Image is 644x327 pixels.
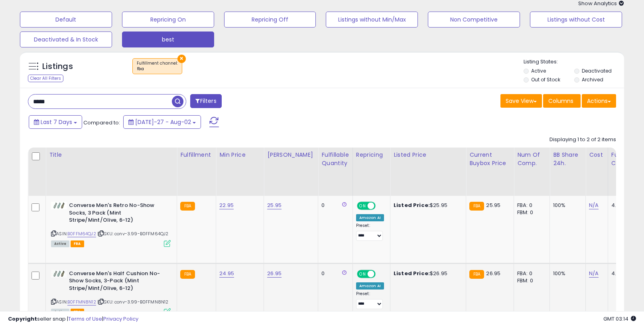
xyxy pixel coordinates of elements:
[524,58,624,66] p: Listing States:
[321,270,346,277] div: 0
[358,271,368,278] span: ON
[374,203,387,209] span: OFF
[517,209,544,216] div: FBM: 0
[267,201,282,209] a: 25.95
[589,201,599,209] a: N/A
[224,12,316,28] button: Repricing Off
[394,151,463,159] div: Listed Price
[469,151,510,167] div: Current Buybox Price
[68,315,102,323] a: Terms of Use
[219,270,234,278] a: 24.95
[103,315,138,323] a: Privacy Policy
[486,270,500,277] span: 26.95
[428,12,520,28] button: Non Competitive
[51,202,67,209] img: 21PVSN4cNKL._SL40_.jpg
[67,299,96,305] a: B0FFMN8N12
[500,94,542,108] button: Save View
[8,315,37,323] strong: Copyright
[531,76,560,83] label: Out of Stock
[549,136,616,144] div: Displaying 1 to 2 of 2 items
[356,223,384,241] div: Preset:
[321,202,346,209] div: 0
[326,12,418,28] button: Listings without Min/Max
[553,202,579,209] div: 100%
[51,240,69,247] span: All listings currently available for purchase on Amazon
[582,67,612,74] label: Deactivated
[122,32,214,47] button: best
[394,201,430,209] b: Listed Price:
[517,202,544,209] div: FBA: 0
[543,94,581,108] button: Columns
[180,151,213,159] div: Fulfillment
[219,151,260,159] div: Min Price
[589,151,605,159] div: Cost
[8,315,138,323] div: seller snap | |
[356,291,384,309] div: Preset:
[517,151,546,167] div: Num of Comp.
[177,55,186,63] button: ×
[29,115,82,129] button: Last 7 Days
[394,270,460,277] div: $26.95
[137,60,178,72] span: Fulfillment channel :
[356,151,387,159] div: Repricing
[71,240,84,247] span: FBA
[69,202,166,226] b: Converse Men's Retro No-Show Socks, 3 Pack (Mint Stripe/Mint/Olive, 6-12)
[190,94,221,108] button: Filters
[582,76,603,83] label: Archived
[531,67,546,74] label: Active
[611,270,639,277] div: 4.67
[69,270,166,294] b: Converse Men's Half Cushion No-Show Socks, 3-Pack (Mint Stripe/Mint/Olive, 6-12)
[356,282,384,290] div: Amazon AI
[321,151,349,167] div: Fulfillable Quantity
[517,277,544,284] div: FBM: 0
[553,270,579,277] div: 100%
[374,271,387,278] span: OFF
[41,118,72,126] span: Last 7 Days
[611,151,642,167] div: Fulfillment Cost
[267,270,282,278] a: 26.95
[49,151,173,159] div: Title
[123,115,201,129] button: [DATE]-27 - Aug-02
[180,270,195,279] small: FBA
[42,61,73,72] h5: Listings
[469,202,484,211] small: FBA
[83,119,120,126] span: Compared to:
[219,201,234,209] a: 22.95
[137,66,178,72] div: fba
[517,270,544,277] div: FBA: 0
[582,94,616,108] button: Actions
[51,270,67,278] img: 41EaEhzx08L._SL40_.jpg
[135,118,191,126] span: [DATE]-27 - Aug-02
[469,270,484,279] small: FBA
[394,270,430,277] b: Listed Price:
[20,12,112,28] button: Default
[394,202,460,209] div: $25.95
[553,151,582,167] div: BB Share 24h.
[180,202,195,211] small: FBA
[548,97,573,105] span: Columns
[530,12,622,28] button: Listings without Cost
[20,32,112,47] button: Deactivated & In Stock
[589,270,599,278] a: N/A
[122,12,214,28] button: Repricing On
[51,202,171,246] div: ASIN:
[28,75,63,82] div: Clear All Filters
[486,201,500,209] span: 25.95
[358,203,368,209] span: ON
[356,214,384,221] div: Amazon AI
[67,230,96,237] a: B0FFM64QJ2
[97,230,169,237] span: | SKU: conv-3.99-B0FFM64QJ2
[97,299,169,305] span: | SKU: conv-3.99-B0FFMN8N12
[267,151,315,159] div: [PERSON_NAME]
[611,202,639,209] div: 4.67
[603,315,636,323] span: 2025-08-13 03:14 GMT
